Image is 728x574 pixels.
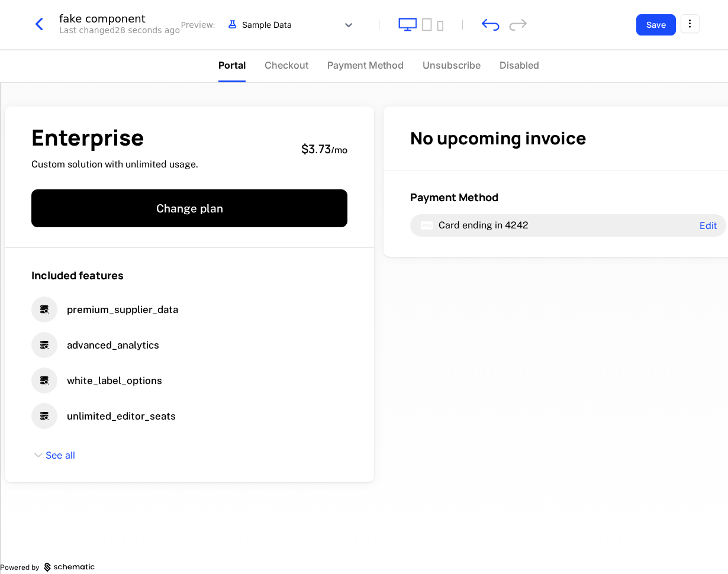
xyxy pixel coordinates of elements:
button: Select action [681,14,700,33]
i: visa [420,218,434,233]
span: Disabled [500,58,539,72]
div: undo [482,18,500,31]
i: chevron-down [31,448,46,462]
i: server-search [31,403,57,429]
span: Custom solution with unlimited usage. [31,158,198,171]
span: white_label_options [67,374,162,388]
div: Last changed 28 seconds ago [59,24,180,36]
span: Portal [218,58,246,72]
button: Save [636,14,676,36]
span: Preview: [181,19,215,31]
span: unlimited_editor_seats [67,409,176,423]
span: Edit [700,221,717,230]
i: server-search [31,296,57,323]
span: Enterprise [31,127,198,149]
button: desktop [398,18,417,31]
span: premium_supplier_data [67,303,178,317]
span: No upcoming invoice [410,126,587,150]
span: $3.73 [301,141,331,157]
i: server-search [31,332,57,358]
span: See all [46,449,75,462]
div: fake component [59,14,180,24]
button: tablet [422,18,432,31]
span: Payment Method [410,190,498,204]
span: advanced_analytics [67,338,159,352]
span: Included features [31,268,124,282]
span: 4242 [505,220,529,231]
span: Checkout [265,58,308,72]
button: mobile [437,21,443,31]
i: server-search [31,367,57,394]
span: Unsubscribe [423,58,481,72]
div: redo [509,18,527,31]
span: Payment Method [327,58,404,72]
button: Change plan [31,189,347,227]
sub: / mo [331,144,347,156]
span: Card ending in [439,220,502,231]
